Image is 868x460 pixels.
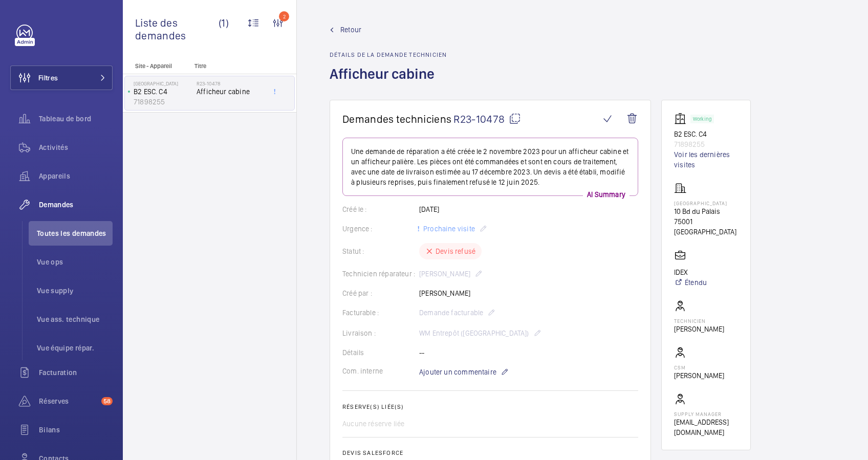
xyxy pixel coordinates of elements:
[37,343,113,353] span: Vue équipe répar.
[674,411,738,417] p: Supply manager
[134,80,192,86] p: [GEOGRAPHIC_DATA]
[37,257,113,267] span: Vue ops
[342,449,638,456] h2: Devis Salesforce
[674,113,690,125] img: elevator.svg
[351,146,630,187] p: Une demande de réparation a été créée le 2 novembre 2023 pour un afficheur cabine et un afficheur...
[134,86,192,97] p: B2 ESC. C4
[330,51,447,58] h2: Détails de la demande technicien
[453,113,521,125] span: R23-10478
[674,318,724,324] p: Technicien
[39,396,97,406] span: Réserves
[38,73,58,83] span: Filtres
[674,267,707,277] p: IDEX
[674,370,724,381] p: [PERSON_NAME]
[135,16,219,42] span: Liste des demandes
[39,200,113,210] span: Demandes
[674,139,738,149] p: 71898255
[674,216,738,237] p: 75001 [GEOGRAPHIC_DATA]
[674,149,738,170] a: Voir les dernières visites
[101,397,113,405] span: 58
[37,228,113,238] span: Toutes les demandes
[674,417,738,437] p: [EMAIL_ADDRESS][DOMAIN_NAME]
[674,200,738,206] p: [GEOGRAPHIC_DATA]
[583,189,630,200] p: AI Summary
[342,113,451,125] span: Demandes techniciens
[330,64,447,100] h1: Afficheur cabine
[123,62,190,70] p: Site - Appareil
[37,286,113,296] span: Vue supply
[419,367,496,377] span: Ajouter un commentaire
[340,25,361,35] span: Retour
[693,117,711,121] p: Working
[674,277,707,288] a: Étendu
[10,65,113,90] button: Filtres
[194,62,262,70] p: Titre
[674,364,724,370] p: CSM
[674,129,738,139] p: B2 ESC. C4
[39,142,113,152] span: Activités
[37,314,113,324] span: Vue ass. technique
[197,80,264,86] h2: R23-10478
[674,206,738,216] p: 10 Bd du Palais
[134,97,192,107] p: 71898255
[39,114,113,124] span: Tableau de bord
[342,403,638,410] h2: Réserve(s) liée(s)
[39,425,113,435] span: Bilans
[39,171,113,181] span: Appareils
[39,367,113,378] span: Facturation
[674,324,724,334] p: [PERSON_NAME]
[197,86,264,97] span: Afficheur cabine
